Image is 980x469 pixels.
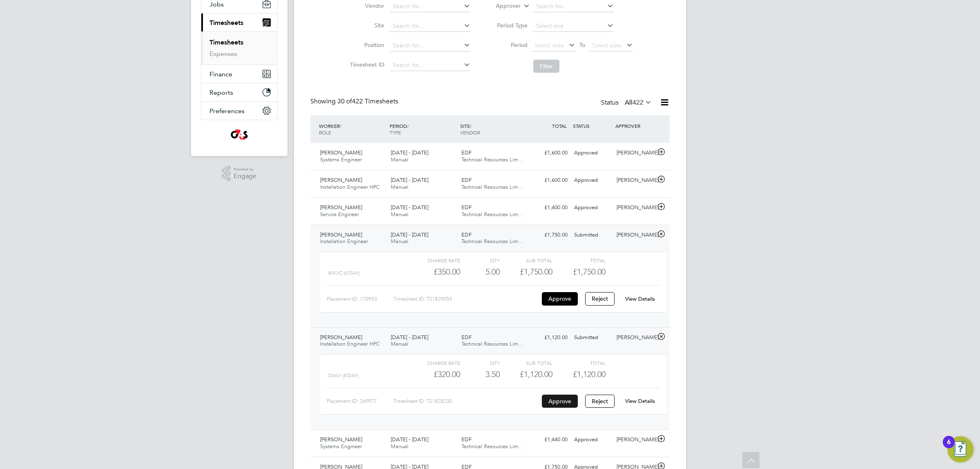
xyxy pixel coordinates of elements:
span: Installation Engineer HPC [320,340,380,347]
input: Search for... [390,1,470,12]
div: £1,120.00 [500,368,552,381]
span: [DATE] - [DATE] [391,176,428,183]
span: Manual [391,156,408,163]
div: WORKER [317,118,388,140]
span: Jobs [209,0,224,8]
span: Engage [234,173,256,180]
label: Period [491,41,528,49]
span: Manual [391,211,408,218]
button: Reject [585,292,615,305]
div: £1,120.00 [528,331,571,344]
span: [DATE] - [DATE] [391,149,428,156]
div: APPROVER [613,118,656,133]
div: 5.00 [460,265,500,279]
input: Search for... [390,20,470,32]
span: Daily (£/day) [328,373,359,378]
div: £350.00 [408,265,460,279]
label: Approver [484,2,521,10]
span: To [577,40,588,50]
div: Approved [571,433,613,447]
span: Manual [391,183,408,190]
label: Vendor [347,2,384,9]
input: Search for... [533,1,614,12]
span: [DATE] - [DATE] [391,231,428,238]
span: EDF [461,149,472,156]
span: Systems Engineer [320,156,362,163]
div: Status [601,97,653,109]
a: Go to home page [201,128,278,141]
label: Position [347,41,384,49]
div: 3.50 [460,368,500,381]
div: Charge rate [408,358,460,368]
span: Select date [535,42,564,49]
span: Manual [391,238,408,245]
button: Approve [542,395,578,408]
div: Showing [310,97,400,106]
button: Reports [201,83,277,101]
span: 422 Timesheets [337,97,398,105]
div: Total [552,255,605,265]
div: [PERSON_NAME] [613,331,656,344]
div: Timesheet ID: TS1829054 [393,293,540,306]
span: [DATE] - [DATE] [391,334,428,341]
button: Filter [533,60,559,73]
a: Expenses [209,50,237,58]
span: [PERSON_NAME] [320,334,362,341]
div: QTY [460,358,500,368]
div: Approved [571,174,613,187]
span: EDF [461,436,472,443]
span: [PERSON_NAME] [320,231,362,238]
span: EDF [461,231,472,238]
div: Timesheets [201,31,277,65]
div: Placement ID: 269977 [327,395,393,408]
span: / [340,123,341,129]
span: Powered by [234,166,256,173]
div: Submitted [571,331,613,344]
div: £1,400.00 [528,201,571,214]
span: VENDOR [460,129,480,136]
div: [PERSON_NAME] [613,433,656,447]
div: £1,440.00 [528,433,571,447]
span: Finance [209,70,232,78]
div: £320.00 [408,368,460,381]
span: [PERSON_NAME] [320,149,362,156]
div: £1,600.00 [528,174,571,187]
button: Timesheets [201,13,277,31]
span: 422 [633,98,644,107]
span: £1,120.00 [573,369,606,379]
label: Period Type [491,22,528,29]
label: All [625,98,652,107]
span: Basic (£/day) [328,270,360,276]
span: Preferences [209,107,245,115]
span: Technical Resources Lim… [461,156,523,163]
span: [DATE] - [DATE] [391,436,428,443]
a: View Details [625,398,655,404]
span: Systems Engineer [320,443,362,450]
span: [PERSON_NAME] [320,436,362,443]
span: [PERSON_NAME] [320,204,362,211]
span: [DATE] - [DATE] [391,204,428,211]
div: Sub Total [500,255,552,265]
span: Manual [391,443,408,450]
button: Open Resource Center, 6 new notifications [947,436,973,462]
a: View Details [625,295,655,302]
input: Select one [533,20,614,32]
span: EDF [461,204,472,211]
img: g4sssuk-logo-retina.png [229,128,250,141]
span: Technical Resources Lim… [461,211,523,218]
div: [PERSON_NAME] [613,174,656,187]
span: Select date [592,42,621,49]
button: Approve [542,292,578,305]
span: EDF [461,334,472,341]
div: Timesheet ID: TS1828230 [393,395,540,408]
span: Technical Resources Lim… [461,238,523,245]
span: Timesheets [209,19,243,27]
div: 6 [947,442,951,453]
div: Submitted [571,228,613,242]
div: STATUS [571,118,613,133]
div: £1,750.00 [528,228,571,242]
span: Installation Engineer [320,238,368,245]
span: ROLE [319,129,331,136]
span: £1,750.00 [573,267,606,277]
span: [PERSON_NAME] [320,176,362,183]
